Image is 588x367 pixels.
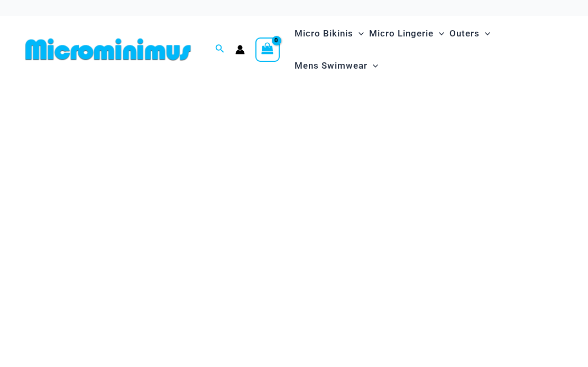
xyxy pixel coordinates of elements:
[295,20,353,47] span: Micro Bikinis
[292,50,381,82] a: Mens SwimwearMenu ToggleMenu Toggle
[366,17,447,50] a: Micro LingerieMenu ToggleMenu Toggle
[434,20,444,47] span: Menu Toggle
[235,45,245,54] a: Account icon link
[353,20,364,47] span: Menu Toggle
[215,43,225,56] a: Search icon link
[480,20,490,47] span: Menu Toggle
[21,37,195,61] img: MM SHOP LOGO FLAT
[369,20,434,47] span: Micro Lingerie
[449,20,480,47] span: Outers
[290,16,567,83] nav: Site Navigation
[292,17,366,50] a: Micro BikinisMenu ToggleMenu Toggle
[295,52,368,79] span: Mens Swimwear
[368,52,378,79] span: Menu Toggle
[447,17,493,50] a: OutersMenu ToggleMenu Toggle
[255,37,280,62] a: View Shopping Cart, empty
